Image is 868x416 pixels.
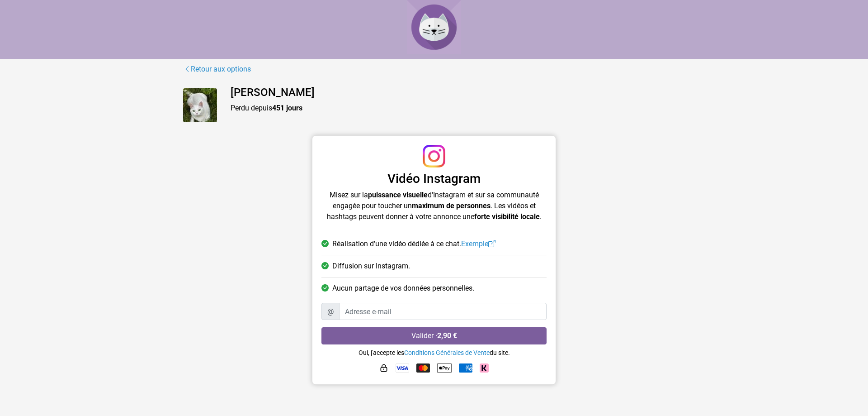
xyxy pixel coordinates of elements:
span: Diffusion sur Instagram. [332,261,410,272]
span: Réalisation d'une vidéo dédiée à ce chat. [332,239,495,249]
p: Perdu depuis [231,103,685,114]
a: Retour aux options [183,63,251,75]
img: American Express [459,363,472,373]
strong: 451 jours [272,104,302,112]
img: Mastercard [416,363,430,373]
strong: maximum de personnes [412,201,491,210]
strong: 2,90 € [437,331,457,340]
span: Aucun partage de vos données personnelles. [332,283,474,294]
img: Instagram [423,145,445,167]
img: Klarna [480,363,489,373]
h3: Vidéo Instagram [321,171,547,186]
a: Exemple [461,239,495,248]
strong: forte visibilité locale [474,212,540,221]
img: HTTPS : paiement sécurisé [379,363,388,373]
a: Conditions Générales de Vente [404,349,490,356]
img: Visa [396,363,409,373]
small: Oui, j'accepte les du site. [359,349,510,356]
button: Valider ·2,90 € [321,327,547,344]
span: @ [321,303,340,320]
h4: [PERSON_NAME] [231,86,685,99]
p: Misez sur la d'Instagram et sur sa communauté engagée pour toucher un . Les vidéos et hashtags pe... [321,190,547,222]
img: Apple Pay [437,361,452,375]
strong: puissance visuelle [368,191,428,199]
input: Adresse e-mail [339,303,547,320]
